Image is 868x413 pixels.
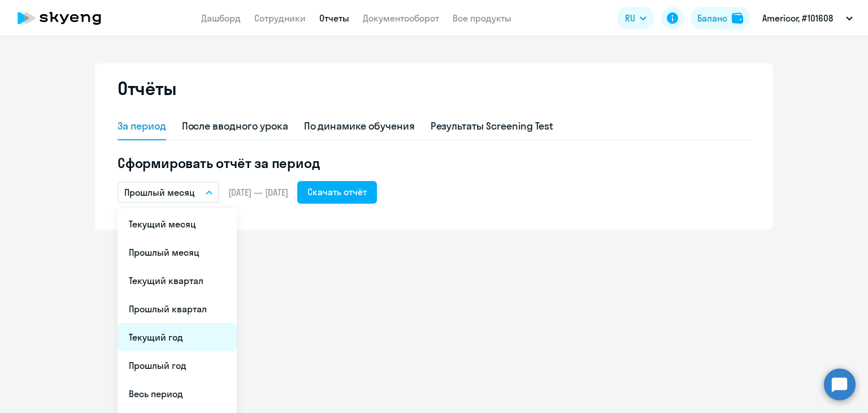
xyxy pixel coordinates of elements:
[118,119,166,134] div: За период
[304,119,415,134] div: По динамике обучения
[228,186,288,199] span: [DATE] — [DATE]
[254,12,306,24] a: Сотрудники
[431,119,554,134] div: Результаты Screening Test
[118,182,219,203] button: Прошлый месяц
[307,185,367,199] div: Скачать отчёт
[182,119,288,134] div: После вводного урока
[201,12,241,24] a: Дашборд
[732,12,743,24] img: balance
[691,7,750,29] button: Балансbalance
[297,181,377,204] button: Скачать отчёт
[319,12,349,24] a: Отчеты
[697,11,727,25] div: Баланс
[617,7,654,29] button: RU
[118,77,176,100] h2: Отчёты
[118,154,750,172] h5: Сформировать отчёт за период
[757,5,858,32] button: Americor, #101608
[625,11,635,25] span: RU
[453,12,511,24] a: Все продукты
[363,12,439,24] a: Документооборот
[762,11,833,25] p: Americor, #101608
[124,186,195,199] p: Прошлый месяц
